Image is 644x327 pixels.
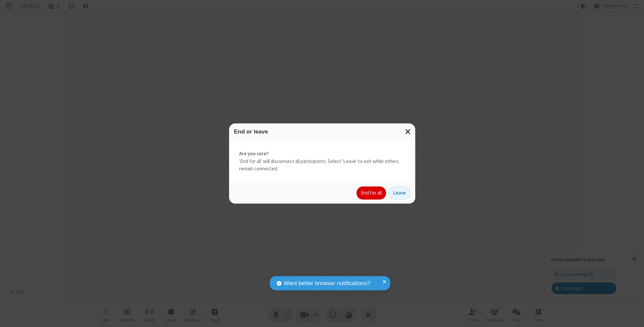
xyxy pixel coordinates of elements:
strong: Are you sure? [239,150,405,158]
span: Want better browser notifications? [284,279,370,288]
h3: End or leave [234,128,410,135]
div: 'End for all' will disconnect all participants. Select 'Leave' to exit while others remain connec... [229,140,415,183]
button: End for all [357,186,386,200]
button: Close modal [401,123,415,140]
button: Leave [389,186,410,200]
